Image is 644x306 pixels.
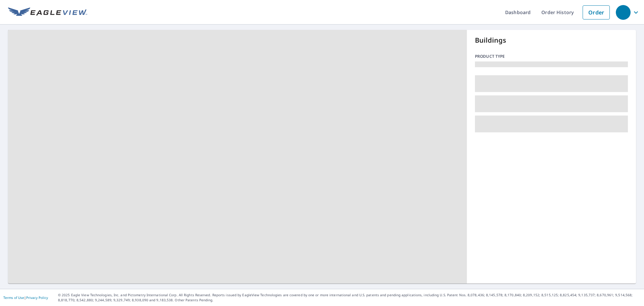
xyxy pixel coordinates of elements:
p: Product type [475,53,628,59]
a: Privacy Policy [26,295,48,300]
a: Terms of Use [3,295,24,300]
p: Buildings [475,35,628,45]
img: EV Logo [8,7,87,17]
a: Order [583,5,610,19]
p: | [3,296,48,300]
p: © 2025 Eagle View Technologies, Inc. and Pictometry International Corp. All Rights Reserved. Repo... [58,293,641,303]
